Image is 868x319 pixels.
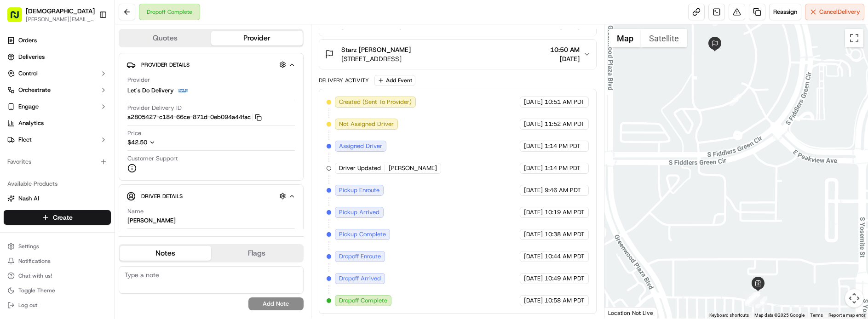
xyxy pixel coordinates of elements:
span: [DATE] [524,296,543,305]
a: Analytics [4,116,111,131]
button: Starz [PERSON_NAME][STREET_ADDRESS]10:50 AM[DATE] [319,40,596,69]
span: 10:58 AM PDT [545,296,585,305]
button: Orchestrate [4,83,111,97]
button: Settings [4,240,111,253]
span: [DATE] [524,230,543,239]
span: Deliveries [18,53,45,61]
button: Notifications [4,255,111,268]
div: Favorites [4,154,111,169]
button: Notes [120,246,211,261]
button: Fleet [4,132,111,147]
button: Reassign [769,4,801,20]
span: 10:50 AM [550,45,580,54]
div: Location Not Live [604,307,657,319]
div: Start new chat [31,88,151,97]
span: [DATE] [524,120,543,128]
span: Knowledge Base [18,133,70,142]
div: We're available if you need us! [31,97,116,104]
span: [STREET_ADDRESS] [341,54,411,63]
button: $42.50 [127,138,208,147]
div: 16 [755,296,767,308]
button: Toggle Theme [4,284,111,297]
span: Not Assigned Driver [339,120,394,128]
a: Deliveries [4,50,111,64]
span: 10:51 AM PDT [545,98,585,106]
img: 1736555255976-a54dd68f-1ca7-489b-9aae-adbdc363a1c4 [9,88,26,104]
input: Got a question? Start typing here... [24,59,166,69]
span: Pickup Arrived [339,208,379,216]
span: [PERSON_NAME] [389,164,437,172]
span: 11:52 AM PDT [545,120,585,128]
span: [DATE] [524,186,543,194]
div: Delivery Activity [319,77,369,84]
span: Reassign [773,8,797,16]
button: Log out [4,299,111,312]
button: CancelDelivery [805,4,864,20]
span: Log out [18,302,37,309]
span: [DATE] [524,252,543,261]
img: lets_do_delivery_logo.png [178,85,189,96]
span: 1:14 PM PDT [545,164,581,172]
span: Orders [18,36,37,45]
span: 10:38 AM PDT [545,230,585,239]
span: Analytics [18,119,44,127]
a: Terms (opens in new tab) [810,313,823,318]
button: Provider Details [126,57,296,72]
span: 9:46 AM PDT [545,186,581,194]
span: [DATE] [524,98,543,106]
a: Orders [4,33,111,48]
button: [PERSON_NAME][EMAIL_ADDRESS][DOMAIN_NAME] [26,16,95,23]
span: Pickup Enroute [339,186,379,194]
span: Chat with us! [18,272,52,279]
span: Map data ©2025 Google [754,313,805,318]
span: Created (Sent To Provider) [339,98,412,106]
span: Starz [PERSON_NAME] [341,45,411,54]
span: [DATE] [524,274,543,283]
span: Name [127,207,144,216]
span: Settings [18,243,39,250]
span: Customer Support [127,154,178,163]
img: Nash [9,9,28,28]
a: Nash AI [7,194,107,203]
button: a2805427-c184-66ce-871d-0eb094a44fac [127,113,262,121]
button: Keyboard shortcuts [709,312,749,319]
a: Open this area in Google Maps (opens a new window) [607,307,637,319]
span: Dropoff Complete [339,296,387,305]
div: [PERSON_NAME] [127,216,176,225]
span: 10:49 AM PDT [545,274,585,283]
span: Cancel Delivery [819,8,860,16]
span: $42.50 [127,138,147,146]
button: Create [4,210,111,225]
button: Show street map [609,29,641,47]
span: Let's Do Delivery [127,86,174,95]
span: 10:19 AM PDT [545,208,585,216]
button: Provider [211,31,303,46]
div: 23 [730,94,742,106]
button: [DEMOGRAPHIC_DATA] [26,6,95,16]
div: Available Products [4,177,111,191]
button: [DEMOGRAPHIC_DATA][PERSON_NAME][EMAIL_ADDRESS][DOMAIN_NAME] [4,4,95,26]
span: [DATE] [524,208,543,216]
span: [DATE] [524,142,543,150]
span: Provider Delivery ID [127,104,182,112]
a: Report a map error [828,313,865,318]
a: Powered byPylon [65,155,111,163]
span: Orchestrate [18,86,51,94]
button: Quotes [120,31,211,46]
span: Nash AI [18,194,39,203]
button: Flags [211,246,303,261]
span: Price [127,129,141,137]
span: Assigned Driver [339,142,382,150]
span: Control [18,69,38,78]
div: 📗 [9,134,17,142]
span: Toggle Theme [18,287,55,294]
a: 💻API Documentation [74,130,151,146]
button: Nash AI [4,191,111,206]
button: Control [4,66,111,81]
button: Driver Details [126,188,296,204]
span: Fleet [18,136,32,144]
button: Toggle fullscreen view [845,29,863,47]
p: Welcome 👋 [9,37,167,51]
